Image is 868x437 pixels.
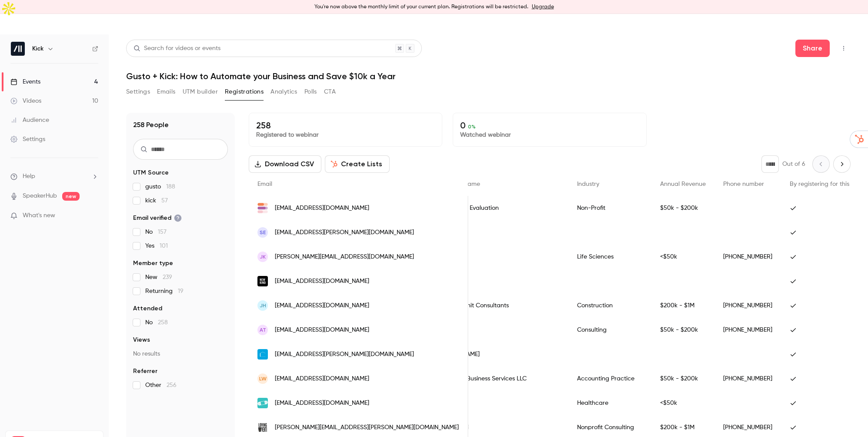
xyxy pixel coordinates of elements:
span: 101 [160,243,168,249]
div: Healthcare [568,391,651,415]
span: [EMAIL_ADDRESS][DOMAIN_NAME] [275,399,369,408]
span: Referrer [133,367,157,376]
div: Springfield Business Services LLC [426,366,568,391]
div: [PHONE_NUMBER] [714,318,781,342]
button: Registrations [225,85,264,99]
span: Attended [133,304,162,313]
span: gusto [145,182,175,191]
img: Kick [11,42,25,56]
span: 239 [163,274,172,280]
span: [EMAIL_ADDRESS][PERSON_NAME][DOMAIN_NAME] [275,228,414,237]
span: No [145,228,167,236]
p: 258 [256,120,435,131]
div: Consulting [568,318,651,342]
div: Accounting Practice [568,366,651,391]
span: Email verified [133,214,182,222]
span: [EMAIL_ADDRESS][DOMAIN_NAME] [275,301,369,310]
span: 258 [158,319,168,326]
span: [EMAIL_ADDRESS][DOMAIN_NAME] [275,374,369,383]
span: Phone number [723,181,764,187]
img: newkind.com [257,276,268,286]
span: 256 [167,382,177,388]
div: Videos [10,97,41,105]
span: 0 % [468,124,476,130]
span: Returning [145,287,184,296]
div: Non-Profit [568,196,651,220]
span: 188 [166,184,175,190]
button: Create Lists [325,155,390,173]
p: No results [133,350,228,358]
img: bridgepointevaluation.com [257,203,268,213]
span: Email [257,181,272,187]
img: lynes.studio [257,349,268,360]
button: Settings [126,85,150,99]
span: Other [145,381,177,390]
section: facet-groups [133,168,228,390]
div: $50k - $200k [651,196,714,220]
h1: Gusto + Kick: How to Automate your Business and Save $10k a Year [126,71,851,81]
span: 19 [178,288,184,294]
button: Analytics [270,85,297,99]
span: AT [260,326,266,334]
button: Polls [304,85,317,99]
div: $200k - $1M [651,293,714,318]
span: Annual Revenue [660,181,706,187]
img: lovingventi.com [257,422,268,433]
span: Help [23,172,35,181]
span: JK [260,253,266,261]
div: <$50k [651,391,714,415]
div: Audience [10,116,49,124]
a: Upgrade [532,3,554,10]
div: [PHONE_NUMBER] [714,366,781,391]
span: [PERSON_NAME][EMAIL_ADDRESS][PERSON_NAME][DOMAIN_NAME] [275,423,459,432]
span: New [145,273,172,282]
img: idoc24.com [257,398,268,408]
span: [EMAIL_ADDRESS][DOMAIN_NAME] [275,277,369,286]
span: LW [259,375,267,383]
button: Share [795,40,830,57]
div: Events [10,77,40,86]
div: Bridgepoint Evaluation [426,196,568,220]
span: kick [145,196,168,205]
button: UTM builder [183,85,218,99]
span: JH [260,302,266,309]
span: [EMAIL_ADDRESS][DOMAIN_NAME] [275,204,369,213]
button: Emails [157,85,175,99]
span: Industry [577,181,599,187]
div: $50k - $200k [651,366,714,391]
span: Yes [145,242,168,250]
span: new [62,192,80,201]
span: 57 [161,198,168,204]
span: [PERSON_NAME][EMAIL_ADDRESS][DOMAIN_NAME] [275,252,414,262]
button: CTA [324,85,336,99]
span: SE [260,229,266,236]
span: 157 [158,229,167,235]
div: Search for videos or events [134,44,220,53]
p: Registered to webinar [256,131,435,139]
span: Member type [133,259,173,268]
button: Download CSV [249,155,321,173]
p: 0 [460,120,639,131]
div: $50k - $200k [651,318,714,342]
div: [PERSON_NAME] [426,342,568,366]
h6: Kick [32,44,43,53]
button: Next page [833,155,851,173]
h1: 258 People [133,120,169,130]
span: [EMAIL_ADDRESS][DOMAIN_NAME] [275,326,369,335]
div: iDoc24 [426,391,568,415]
div: Settings [10,135,45,144]
span: UTM Source [133,168,169,177]
a: SpeakerHub [23,192,57,201]
div: [PHONE_NUMBER] [714,245,781,269]
span: Views [133,336,150,344]
div: Life Sciences [568,245,651,269]
iframe: Noticeable Trigger [88,212,98,220]
div: A9i LLC [426,318,568,342]
p: Watched webinar [460,131,639,139]
li: help-dropdown-opener [10,172,98,181]
div: Aclarity [426,245,568,269]
span: What's new [23,211,55,220]
div: Quality Permit Consultants [426,293,568,318]
span: [EMAIL_ADDRESS][PERSON_NAME][DOMAIN_NAME] [275,350,414,359]
p: Out of 6 [782,160,805,168]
